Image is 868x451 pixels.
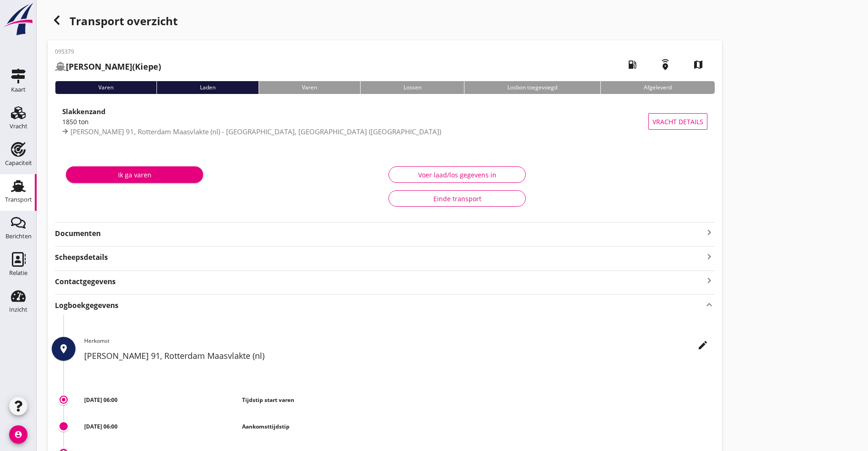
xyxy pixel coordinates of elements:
h2: [PERSON_NAME] 91, Rotterdam Maasvlakte (nl) [84,350,715,362]
div: Laden [156,81,259,94]
div: Kaart [11,87,26,93]
i: local_gas_station [620,52,645,77]
strong: Contactgegevens [55,276,116,287]
strong: Tijdstip start varen [242,396,294,404]
i: account_circle [9,425,27,444]
strong: Documenten [55,228,704,239]
button: Voer laad/los gegevens in [388,166,526,183]
button: Ik ga varen [66,166,203,183]
i: emergency_share [652,52,678,77]
i: keyboard_arrow_right [704,275,715,287]
button: Einde transport [388,190,526,207]
strong: Slakkenzand [62,107,106,116]
div: 1850 ton [62,117,648,126]
i: keyboard_arrow_right [704,227,715,238]
i: map [685,52,711,77]
div: Varen [55,81,156,94]
div: Varen [259,81,360,94]
div: Lossen [360,81,464,94]
div: Inzicht [9,307,27,313]
p: 095379 [55,48,161,56]
span: [PERSON_NAME] 91, Rotterdam Maasvlakte (nl) - [GEOGRAPHIC_DATA], [GEOGRAPHIC_DATA] ([GEOGRAPHIC_D... [70,127,441,136]
div: Afgeleverd [600,81,715,94]
strong: Aankomsttijdstip [242,423,290,430]
div: Vracht [10,123,27,129]
i: keyboard_arrow_up [704,298,715,311]
strong: Scheepsdetails [55,252,108,263]
img: logo-small.a267ee39.svg [2,2,35,36]
span: Herkomst [84,337,109,345]
strong: [DATE] 06:00 [84,423,118,430]
strong: [PERSON_NAME] [66,61,132,72]
div: Voer laad/los gegevens in [396,170,518,180]
button: Vracht details [648,113,707,130]
a: Slakkenzand1850 ton[PERSON_NAME] 91, Rotterdam Maasvlakte (nl) - [GEOGRAPHIC_DATA], [GEOGRAPHIC_D... [55,101,715,142]
div: Transport [5,197,32,203]
div: Berichten [5,233,32,239]
h2: (Kiepe) [55,60,161,73]
i: place [58,343,69,354]
i: edit [697,340,708,351]
div: Ik ga varen [73,170,196,180]
div: Relatie [9,270,27,276]
div: Transport overzicht [48,11,722,33]
strong: Logboekgegevens [55,300,119,311]
span: Vracht details [652,117,703,126]
i: keyboard_arrow_right [704,250,715,263]
div: Capaciteit [5,160,32,166]
i: trip_origin [60,396,67,403]
strong: [DATE] 06:00 [84,396,118,404]
div: Einde transport [396,194,518,203]
div: Losbon toegevoegd [464,81,600,94]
